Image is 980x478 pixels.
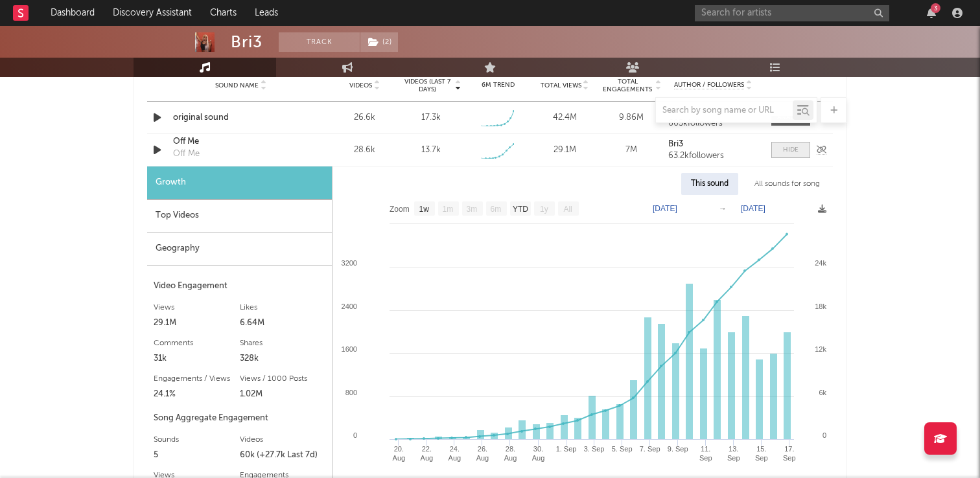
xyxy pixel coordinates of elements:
div: Engagements / Views [154,371,240,387]
text: 24k [815,259,826,267]
div: Videos [240,432,326,448]
text: Zoom [390,205,410,214]
text: 22. Aug [421,445,434,462]
text: 0 [822,431,826,439]
text: 12k [815,345,826,353]
span: Author / Followers [674,81,744,89]
text: [DATE] [741,204,765,213]
div: Off Me [173,148,200,161]
div: Sounds [154,432,240,448]
text: 1m [443,205,454,214]
text: 9. Sep [668,445,688,453]
div: Geography [147,233,332,266]
div: 29.1M [154,315,240,331]
text: 17. Sep [783,445,796,462]
input: Search for artists [695,5,889,21]
div: 6M Trend [468,80,528,90]
span: Total Engagements [601,78,654,93]
text: 20. Aug [393,445,406,462]
div: Bri3 [231,32,262,52]
div: Video Engagement [154,279,325,294]
text: 15. Sep [755,445,768,462]
text: 18k [815,302,826,310]
div: Shares [240,336,326,351]
span: ( 2 ) [360,32,399,52]
div: 29.1M [535,144,595,157]
text: 6k [819,389,826,396]
input: Search by song name or URL [656,106,793,116]
div: Views [154,300,240,315]
text: 3m [467,205,478,214]
button: Track [279,32,360,52]
span: Sound Name [215,82,259,89]
text: 1. Sep [556,445,577,453]
div: 60k (+27.7k Last 7d) [240,448,326,463]
text: 3. Sep [584,445,605,453]
div: 605k followers [668,119,758,128]
text: 6m [491,205,502,214]
div: This sound [681,173,738,195]
span: Total Views [541,82,581,89]
div: 1.02M [240,387,326,402]
div: 6.64M [240,315,326,331]
div: 31k [154,351,240,367]
text: 24. Aug [449,445,461,462]
text: 28. Aug [504,445,517,462]
div: 3 [931,3,940,13]
text: 800 [345,389,357,396]
text: 1600 [342,345,357,353]
text: 2400 [342,302,357,310]
text: YTD [513,205,528,214]
div: 24.1% [154,387,240,402]
span: Videos [349,82,372,89]
text: 1y [540,205,548,214]
div: All sounds for song [745,173,830,195]
div: 13.7k [421,144,441,157]
text: 30. Aug [532,445,545,462]
div: Views / 1000 Posts [240,371,326,387]
div: 7M [601,144,662,157]
button: 3 [927,8,936,18]
a: Off Me [173,135,309,148]
text: 26. Aug [476,445,489,462]
text: 13. Sep [727,445,740,462]
button: (2) [360,32,398,52]
div: Likes [240,300,326,315]
text: 3200 [342,259,357,267]
div: Song Aggregate Engagement [154,411,325,426]
div: Growth [147,166,332,199]
div: Comments [154,336,240,351]
a: Bri3 [668,140,758,149]
div: 28.6k [334,144,395,157]
text: 1w [419,205,430,214]
text: 5. Sep [612,445,633,453]
text: All [563,205,572,214]
span: Videos (last 7 days) [401,78,454,93]
text: 7. Sep [640,445,660,453]
div: 5 [154,448,240,463]
div: 328k [240,351,326,367]
text: 11. Sep [699,445,712,462]
text: [DATE] [653,204,677,213]
div: Top Videos [147,199,332,233]
div: 63.2k followers [668,152,758,161]
text: → [719,204,727,213]
strong: Bri3 [668,140,683,148]
text: 0 [353,431,357,439]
